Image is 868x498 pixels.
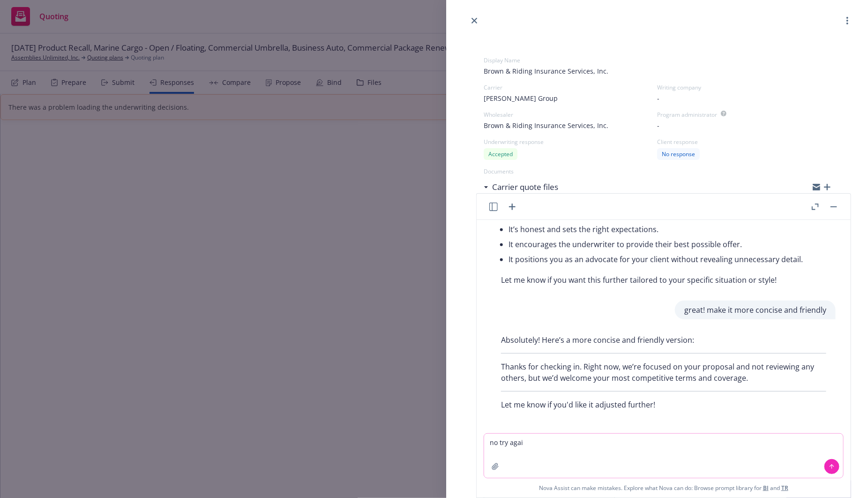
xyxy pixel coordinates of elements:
p: Let me know if you want this further tailored to your specific situation or style! [501,274,826,286]
textarea: no try agai [484,434,843,478]
div: No response [657,148,700,160]
p: Let me know if you'd like it adjusted further! [501,399,826,410]
div: Display Name [484,56,831,64]
a: close [469,15,480,26]
span: - [657,121,659,130]
div: Documents [484,167,831,175]
span: - [657,93,659,103]
div: Wholesaler [484,111,657,119]
p: great! make it more concise and friendly [684,304,826,316]
p: Thanks for checking in. Right now, we’re focused on your proposal and not reviewing any others, b... [501,361,826,384]
div: Underwriting response [484,138,657,146]
h3: Carrier quote files [492,181,558,193]
span: Brown & Riding Insurance Services, Inc. [484,121,608,130]
span: Brown & Riding Insurance Services, Inc. [484,66,831,76]
div: Accepted [484,148,517,160]
a: BI [763,484,769,492]
div: Program administrator [657,111,717,119]
div: Writing company [657,83,831,91]
span: [PERSON_NAME] Group [484,93,558,103]
div: Carrier [484,83,657,91]
li: It encourages the underwriter to provide their best possible offer. [509,237,826,252]
a: TR [781,484,788,492]
li: It positions you as an advocate for your client without revealing unnecessary detail. [509,252,826,267]
p: Absolutely! Here’s a more concise and friendly version: [501,334,826,346]
div: Client response [657,138,831,146]
li: It’s honest and sets the right expectations. [509,222,826,237]
div: Carrier quote files [484,181,558,193]
span: Nova Assist can make mistakes. Explore what Nova can do: Browse prompt library for and [480,478,847,498]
